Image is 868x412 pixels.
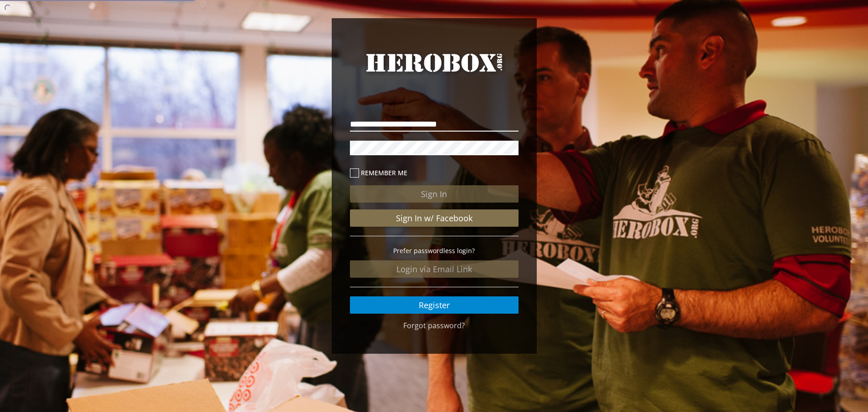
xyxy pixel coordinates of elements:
a: Login via Email Link [350,260,519,278]
label: Remember me [350,168,519,178]
a: Register [350,296,519,314]
p: Prefer passwordless login? [350,245,519,256]
a: Sign In w/ Facebook [350,209,519,227]
button: Sign In [350,185,519,203]
a: HeroBox [350,50,519,92]
a: Forgot password? [403,320,465,331]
